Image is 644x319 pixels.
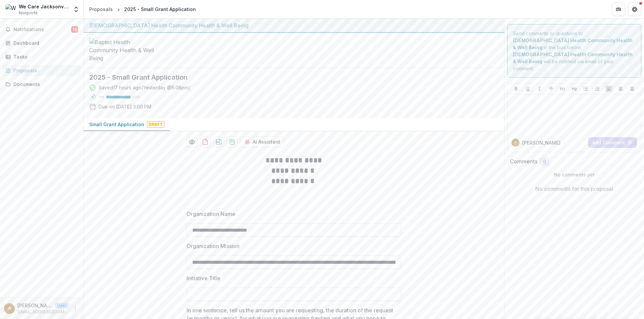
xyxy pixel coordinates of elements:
div: Proposals [89,6,113,13]
div: [DEMOGRAPHIC_DATA] Health Community Health & Well Being [89,21,499,29]
p: [EMAIL_ADDRESS][DOMAIN_NAME] [17,309,69,315]
h2: Comments [510,158,537,165]
button: Preview 59817a97-2ee7-4ff0-940b-634bdb92fd10-0.pdf [186,137,197,147]
div: Angela [8,306,11,311]
button: Underline [524,85,532,93]
button: download-proposal [200,137,211,147]
p: Initiative Title [186,274,220,282]
div: Tasks [13,53,75,60]
button: Notifications13 [3,24,81,35]
h2: 2025 - Small Grant Application [89,73,488,81]
p: Small Grant Application [89,121,144,128]
img: Baptist Health Community Health & Well Being [89,38,156,62]
a: Tasks [3,51,81,62]
button: Heading 1 [558,85,567,93]
p: 72 % [99,95,104,99]
span: Notifications [13,27,71,32]
button: Bold [512,85,520,93]
button: Ordered List [593,85,601,93]
button: Italicize [535,85,543,93]
button: Align Left [605,85,613,93]
button: download-proposal [227,137,237,147]
button: Heading 2 [570,85,578,93]
p: No comments yet [510,171,639,178]
div: Documents [13,81,75,88]
img: We Care Jacksonville, Inc. [5,4,16,15]
p: Organization Mission [186,242,239,250]
a: Documents [3,79,81,90]
button: Bullet List [582,85,590,93]
button: download-proposal [213,137,224,147]
button: Open entity switcher [71,3,81,16]
div: We Care Jacksonville, Inc. [19,3,69,10]
button: AI Assistant [240,137,284,147]
button: Get Help [628,3,641,16]
strong: [DEMOGRAPHIC_DATA] Health Community Health & Well Being [513,37,633,50]
p: [PERSON_NAME] [522,139,560,146]
button: Partners [612,3,625,16]
button: Align Center [616,85,625,93]
button: Align Right [628,85,636,93]
span: Draft [147,121,164,128]
div: Send comments or questions to in the box below. will be notified via email of your comment. [507,24,642,78]
nav: breadcrumb [87,4,199,14]
span: 0 [543,159,546,165]
p: User [55,303,69,309]
p: [PERSON_NAME] [17,302,52,309]
div: Dashboard [13,39,75,47]
button: More [71,305,79,313]
button: Add Comment [588,137,637,148]
div: Angela [514,141,517,144]
p: Organization Name [186,210,235,218]
p: No comments for this proposal [535,185,613,193]
p: Due on [DATE] 3:00 PM [99,103,151,110]
a: Proposals [87,4,115,14]
div: Saved 17 hours ago ( Yesterday @ 5:08pm ) [99,84,190,91]
span: Nonprofit [19,10,38,16]
span: 13 [71,26,78,33]
button: Strike [547,85,555,93]
a: Proposals [3,65,81,76]
strong: [DEMOGRAPHIC_DATA] Health Community Health & Well Being [513,52,633,64]
div: Proposals [13,67,75,74]
div: 2025 - Small Grant Application [124,6,196,13]
a: Dashboard [3,37,81,49]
